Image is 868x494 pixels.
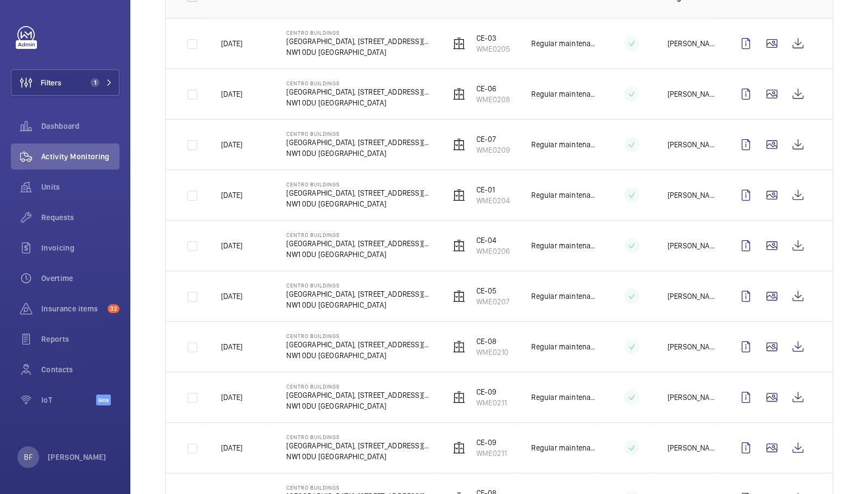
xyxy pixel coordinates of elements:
p: Regular maintenance [531,392,595,403]
p: [DATE] [221,89,242,99]
p: Regular maintenance [531,341,595,352]
p: NW1 0DU [GEOGRAPHIC_DATA] [286,249,432,260]
p: [PERSON_NAME] [668,392,715,403]
p: NW1 0DU [GEOGRAPHIC_DATA] [286,97,432,108]
span: Insurance items [41,303,103,314]
img: elevator.svg [452,87,466,101]
img: elevator.svg [452,138,466,151]
p: [PERSON_NAME] [668,341,715,352]
p: BF [24,452,32,462]
p: Centro Buildings [286,232,432,238]
p: [DATE] [221,291,242,302]
p: WME0209 [476,145,510,155]
p: WME0205 [476,43,510,54]
p: WME0211 [476,448,507,459]
p: CE-09 [476,386,507,397]
span: Contacts [41,364,119,375]
p: WME0207 [476,296,510,307]
span: 32 [108,304,119,313]
p: [PERSON_NAME] [668,291,715,302]
p: Centro Buildings [286,333,432,339]
img: elevator.svg [452,37,466,50]
p: [PERSON_NAME] [668,240,715,251]
p: Centro Buildings [286,80,432,86]
img: elevator.svg [452,441,466,454]
img: elevator.svg [452,340,466,353]
button: Filters1 [11,70,119,96]
p: [PERSON_NAME] [48,452,106,462]
p: [DATE] [221,190,242,201]
p: [GEOGRAPHIC_DATA], [STREET_ADDRESS][PERSON_NAME] [286,339,432,350]
p: [DATE] [221,38,242,49]
span: 1 [91,78,99,87]
p: [PERSON_NAME] [668,89,715,99]
p: NW1 0DU [GEOGRAPHIC_DATA] [286,299,432,310]
p: Regular maintenance [531,38,595,49]
p: NW1 0DU [GEOGRAPHIC_DATA] [286,401,432,411]
span: Invoicing [41,242,119,253]
p: CE-05 [476,285,510,296]
p: CE-03 [476,33,510,43]
p: [GEOGRAPHIC_DATA], [STREET_ADDRESS][PERSON_NAME] [286,187,432,198]
p: [PERSON_NAME] [668,38,715,49]
p: WME0208 [476,94,510,105]
p: WME0204 [476,195,510,206]
p: WME0206 [476,246,510,257]
p: Regular maintenance [531,190,595,201]
p: [GEOGRAPHIC_DATA], [STREET_ADDRESS][PERSON_NAME] [286,390,432,401]
p: [GEOGRAPHIC_DATA], [STREET_ADDRESS][PERSON_NAME] [286,137,432,148]
p: CE-04 [476,235,510,246]
p: Centro Buildings [286,29,432,36]
p: Regular maintenance [531,240,595,251]
img: elevator.svg [452,290,466,303]
p: NW1 0DU [GEOGRAPHIC_DATA] [286,47,432,58]
p: [GEOGRAPHIC_DATA], [STREET_ADDRESS][PERSON_NAME] [286,289,432,299]
p: NW1 0DU [GEOGRAPHIC_DATA] [286,350,432,361]
span: Overtime [41,273,119,284]
p: [GEOGRAPHIC_DATA], [STREET_ADDRESS][PERSON_NAME] [286,86,432,97]
p: Regular maintenance [531,291,595,302]
p: NW1 0DU [GEOGRAPHIC_DATA] [286,148,432,159]
p: Centro Buildings [286,383,432,390]
p: [DATE] [221,341,242,352]
p: CE-07 [476,134,510,145]
p: NW1 0DU [GEOGRAPHIC_DATA] [286,198,432,209]
p: Centro Buildings [286,434,432,440]
p: WME0211 [476,397,507,408]
p: [GEOGRAPHIC_DATA], [STREET_ADDRESS][PERSON_NAME] [286,440,432,451]
p: Regular maintenance [531,139,595,150]
p: CE-01 [476,184,510,195]
span: Beta [96,395,111,405]
p: [DATE] [221,442,242,453]
span: IoT [41,395,96,405]
img: elevator.svg [452,239,466,252]
p: Centro Buildings [286,130,432,137]
p: [DATE] [221,139,242,150]
p: Regular maintenance [531,442,595,453]
p: WME0210 [476,347,508,358]
p: CE-06 [476,83,510,94]
p: [PERSON_NAME] [668,139,715,150]
span: Units [41,182,119,192]
p: [PERSON_NAME] [668,190,715,201]
span: Activity Monitoring [41,151,119,162]
span: Dashboard [41,121,119,132]
img: elevator.svg [452,189,466,202]
p: [DATE] [221,240,242,251]
span: Requests [41,212,119,223]
span: Filters [41,77,61,88]
p: [GEOGRAPHIC_DATA], [STREET_ADDRESS][PERSON_NAME] [286,238,432,249]
p: Regular maintenance [531,89,595,99]
p: NW1 0DU [GEOGRAPHIC_DATA] [286,451,432,462]
span: Reports [41,334,119,345]
p: [GEOGRAPHIC_DATA], [STREET_ADDRESS][PERSON_NAME] [286,36,432,47]
p: Centro Buildings [286,282,432,289]
p: [PERSON_NAME] [668,442,715,453]
p: CE-08 [476,336,508,347]
p: Centro Buildings [286,181,432,187]
p: [DATE] [221,392,242,403]
img: elevator.svg [452,391,466,404]
p: CE-09 [476,437,507,448]
p: Centro Buildings [286,484,432,491]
